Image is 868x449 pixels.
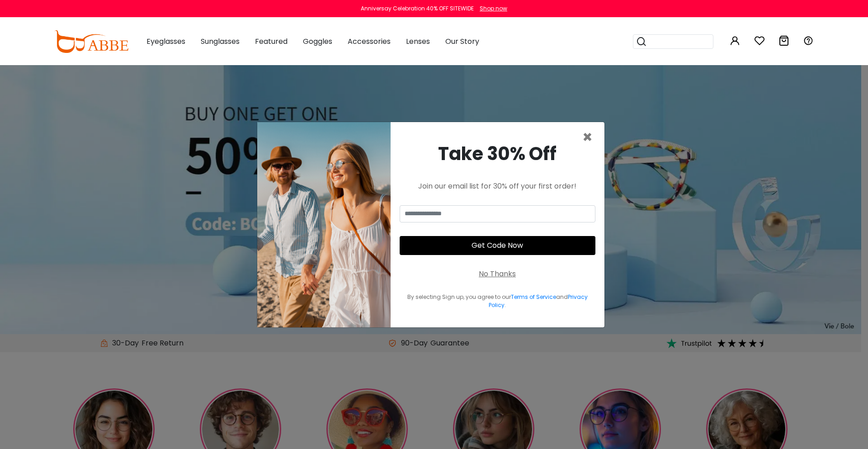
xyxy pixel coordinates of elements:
span: Lenses [406,36,430,47]
div: By selecting Sign up, you agree to our and . [400,293,595,309]
span: Eyeglasses [146,36,185,47]
a: Shop now [475,5,507,12]
div: Take 30% Off [400,140,595,167]
div: No Thanks [479,269,516,279]
span: Goggles [303,36,332,47]
div: Join our email list for 30% off your first order! [400,181,595,192]
div: Anniversay Celebration 40% OFF SITEWIDE [361,5,474,13]
img: welcome [257,122,391,327]
a: Terms of Service [511,293,556,301]
span: Featured [255,36,288,47]
img: abbeglasses.com [54,30,128,53]
div: Shop now [480,5,507,13]
span: Accessories [348,36,391,47]
a: Privacy Policy [489,293,588,309]
span: Sunglasses [201,36,240,47]
span: × [582,126,593,149]
button: Close [582,129,593,146]
span: Our Story [445,36,479,47]
button: Get Code Now [400,236,595,255]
